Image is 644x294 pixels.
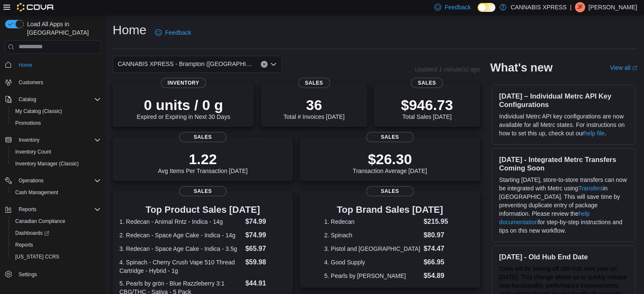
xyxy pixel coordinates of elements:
span: Cash Management [15,189,58,196]
button: Clear input [261,61,268,68]
dd: $215.95 [423,217,456,227]
button: Cash Management [8,187,104,198]
span: Customers [19,79,43,86]
span: Inventory Count [15,148,51,155]
div: Jo Forbes [575,2,585,12]
span: Inventory [15,135,101,145]
button: Home [2,59,104,71]
div: Transaction Average [DATE] [353,151,427,174]
button: Reports [15,204,40,214]
dt: 2. Redecan - Space Age Cake - Indica - 14g [119,231,242,239]
a: Cash Management [12,187,61,198]
input: Dark Mode [478,3,495,12]
span: Sales [366,132,414,142]
p: $26.30 [353,151,427,168]
p: 1.22 [158,151,248,168]
a: help file [584,130,605,137]
span: CANNABIS XPRESS - Brampton ([GEOGRAPHIC_DATA]) [118,59,252,69]
span: Washington CCRS [12,252,101,262]
h1: Home [113,22,146,38]
div: Avg Items Per Transaction [DATE] [158,151,248,174]
p: Updated 1 minute(s) ago [415,66,480,73]
a: My Catalog (Classic) [12,106,66,116]
span: Inventory Manager (Classic) [15,160,79,167]
button: Reports [8,239,104,251]
a: Promotions [12,118,44,128]
div: Total Sales [DATE] [401,96,453,120]
h3: Top Brand Sales [DATE] [324,205,456,215]
span: Sales [298,78,330,88]
span: Settings [19,271,37,278]
dt: 4. Spinach - Cherry Crush Vape 510 Thread Cartridge - Hybrid - 1g [119,258,242,275]
h3: [DATE] – Individual Metrc API Key Configurations [499,92,628,109]
span: Reports [12,240,101,250]
span: Dashboards [15,230,49,236]
span: JF [577,2,583,12]
span: Cash Management [12,187,101,198]
a: Customers [15,77,47,88]
a: Canadian Compliance [12,216,69,226]
dt: 3. Pistol and [GEOGRAPHIC_DATA] [324,245,420,253]
span: Dark Mode [478,12,478,12]
span: Catalog [15,94,101,104]
button: Open list of options [270,61,277,68]
p: Starting [DATE], store-to-store transfers can now be integrated with Metrc using in [GEOGRAPHIC_D... [499,176,628,235]
span: Canadian Compliance [12,216,101,226]
button: Inventory Count [8,146,104,158]
button: Customers [2,76,104,88]
button: My Catalog (Classic) [8,105,104,117]
span: Sales [179,186,227,196]
span: Sales [179,132,227,142]
span: Dashboards [12,228,101,238]
p: | [570,2,572,12]
svg: External link [632,66,637,71]
span: Inventory [161,78,206,88]
div: Total # Invoices [DATE] [283,96,344,120]
div: Expired or Expiring in Next 30 Days [137,96,230,120]
span: Customers [15,77,101,88]
p: Individual Metrc API key configurations are now available for all Metrc states. For instructions ... [499,112,628,137]
span: Feedback [445,3,470,11]
a: help documentation [499,210,590,225]
span: My Catalog (Classic) [15,108,62,115]
p: $946.73 [401,96,453,113]
dt: 1. Redecan - Animal Rntz - Indica - 14g [119,217,242,226]
h3: Top Product Sales [DATE] [119,205,286,215]
dd: $74.47 [423,244,456,254]
dd: $66.95 [423,257,456,267]
span: Home [15,60,101,70]
button: Inventory [15,135,43,145]
a: Transfers [578,185,603,192]
span: [US_STATE] CCRS [15,253,59,260]
a: Feedback [152,24,194,41]
dt: 3. Redecan - Space Age Cake - Indica - 3.5g [119,245,242,253]
p: CANNABIS XPRESS [511,2,567,12]
button: Inventory Manager (Classic) [8,158,104,170]
dd: $44.91 [245,278,286,289]
span: Sales [411,78,443,88]
span: Settings [15,269,101,279]
a: Dashboards [12,228,53,238]
dd: $59.98 [245,257,286,267]
span: Inventory Manager (Classic) [12,159,101,169]
a: Inventory Manager (Classic) [12,159,82,169]
span: Operations [15,176,101,186]
img: Cova [17,3,55,11]
dd: $74.99 [245,217,286,227]
p: [PERSON_NAME] [589,2,637,12]
dt: 5. Pearls by [PERSON_NAME] [324,272,420,280]
a: Settings [15,269,40,280]
span: Home [19,62,32,69]
button: Catalog [2,93,104,105]
a: [US_STATE] CCRS [12,252,63,262]
h2: What's new [490,61,553,74]
span: Reports [15,242,33,248]
span: My Catalog (Classic) [12,106,101,116]
dd: $80.97 [423,230,456,240]
button: Canadian Compliance [8,215,104,227]
dt: 1. Redecan [324,217,420,226]
p: 36 [283,96,344,113]
dt: 4. Good Supply [324,258,420,267]
button: Catalog [15,94,39,104]
button: Promotions [8,117,104,129]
